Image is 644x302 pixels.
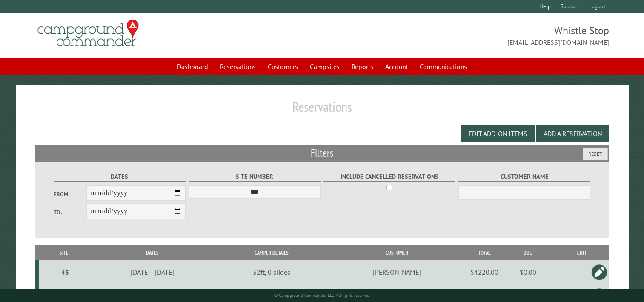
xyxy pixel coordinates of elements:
label: Site Number [189,172,321,182]
h1: Reservations [35,99,609,122]
td: [PERSON_NAME] [327,260,467,284]
label: From: [54,190,87,198]
th: Dates [89,245,216,260]
small: © Campground Commander LLC. All rights reserved. [274,293,370,298]
button: Add a Reservation [536,125,609,142]
a: Reports [346,58,378,75]
th: Camper Details [216,245,327,260]
a: Customers [263,58,303,75]
button: Edit Add-on Items [461,125,535,142]
th: Total [467,245,501,260]
th: Customer [327,245,467,260]
div: 45 [43,268,87,276]
th: Site [39,245,89,260]
label: Include Cancelled Reservations [323,172,456,182]
a: Account [380,58,413,75]
button: Reset [583,148,608,160]
label: To: [54,208,87,216]
a: Reservations [215,58,261,75]
label: Dates [54,172,186,182]
h2: Filters [35,145,609,161]
label: Customer Name [458,172,591,182]
td: $4220.00 [467,260,501,284]
th: Edit [555,245,609,260]
td: $0.00 [501,260,555,284]
td: 32ft, 0 slides [216,260,327,284]
a: Campsites [305,58,345,75]
a: Dashboard [172,58,213,75]
a: Communications [415,58,472,75]
div: [DATE] - [DATE] [90,268,215,276]
span: Whistle Stop [EMAIL_ADDRESS][DOMAIN_NAME] [322,23,610,47]
th: Due [501,245,555,260]
img: Campground Commander [35,17,141,50]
